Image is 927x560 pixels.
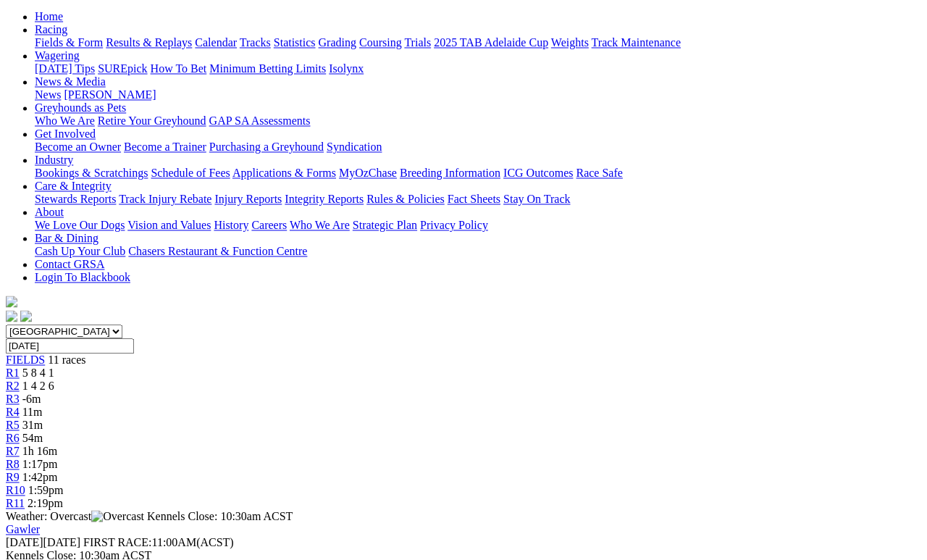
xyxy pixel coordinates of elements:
[6,310,17,322] img: facebook.svg
[35,271,130,283] a: Login To Blackbook
[35,141,921,154] div: Get Involved
[6,338,134,354] input: Select date
[35,88,61,101] a: News
[35,10,63,22] a: Home
[6,393,20,405] a: R3
[285,193,364,205] a: Integrity Reports
[35,23,67,35] a: Racing
[127,219,211,231] a: Vision and Values
[22,432,43,444] span: 54m
[6,445,20,457] a: R7
[6,406,20,418] a: R4
[35,128,96,140] a: Get Involved
[22,458,58,470] span: 1:17pm
[6,354,45,366] a: FIELDS
[20,310,32,322] img: twitter.svg
[35,62,921,75] div: Wagering
[35,232,98,244] a: Bar & Dining
[35,180,112,192] a: Care & Integrity
[106,36,192,49] a: Results & Replays
[35,141,121,153] a: Become an Owner
[35,36,103,49] a: Fields & Form
[6,380,20,392] a: R2
[359,36,402,49] a: Coursing
[319,36,356,49] a: Grading
[503,193,570,205] a: Stay On Track
[35,36,921,49] div: Racing
[6,536,80,548] span: [DATE]
[592,36,681,49] a: Track Maintenance
[35,193,921,206] div: Care & Integrity
[327,141,382,153] a: Syndication
[6,510,147,522] span: Weather: Overcast
[147,510,293,522] span: Kennels Close: 10:30am ACST
[22,419,43,431] span: 31m
[28,484,64,496] span: 1:59pm
[214,193,282,205] a: Injury Reports
[48,354,85,366] span: 11 races
[22,471,58,483] span: 1:42pm
[35,206,64,218] a: About
[91,510,144,523] img: Overcast
[6,536,43,548] span: [DATE]
[551,36,589,49] a: Weights
[195,36,237,49] a: Calendar
[448,193,500,205] a: Fact Sheets
[83,536,234,548] span: 11:00AM(ACST)
[6,296,17,307] img: logo-grsa-white.png
[22,380,54,392] span: 1 4 2 6
[209,114,311,127] a: GAP SA Assessments
[35,62,95,75] a: [DATE] Tips
[35,193,116,205] a: Stewards Reports
[6,458,20,470] a: R8
[35,154,73,166] a: Industry
[353,219,417,231] a: Strategic Plan
[151,167,230,179] a: Schedule of Fees
[209,62,326,75] a: Minimum Betting Limits
[400,167,500,179] a: Breeding Information
[35,114,95,127] a: Who We Are
[6,471,20,483] a: R9
[339,167,397,179] a: MyOzChase
[35,245,921,258] div: Bar & Dining
[6,497,25,509] a: R11
[35,101,126,114] a: Greyhounds as Pets
[35,219,921,232] div: About
[434,36,548,49] a: 2025 TAB Adelaide Cup
[420,219,488,231] a: Privacy Policy
[151,62,207,75] a: How To Bet
[119,193,211,205] a: Track Injury Rebate
[22,406,43,418] span: 11m
[209,141,324,153] a: Purchasing a Greyhound
[35,167,921,180] div: Industry
[6,419,20,431] a: R5
[35,88,921,101] div: News & Media
[22,367,54,379] span: 5 8 4 1
[35,245,125,257] a: Cash Up Your Club
[98,62,147,75] a: SUREpick
[329,62,364,75] a: Isolynx
[28,497,63,509] span: 2:19pm
[35,258,104,270] a: Contact GRSA
[6,432,20,444] a: R6
[64,88,156,101] a: [PERSON_NAME]
[6,367,20,379] span: R1
[124,141,206,153] a: Become a Trainer
[35,114,921,128] div: Greyhounds as Pets
[98,114,206,127] a: Retire Your Greyhound
[22,393,41,405] span: -6m
[22,445,57,457] span: 1h 16m
[35,75,106,88] a: News & Media
[128,245,307,257] a: Chasers Restaurant & Function Centre
[404,36,431,49] a: Trials
[6,484,25,496] a: R10
[576,167,622,179] a: Race Safe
